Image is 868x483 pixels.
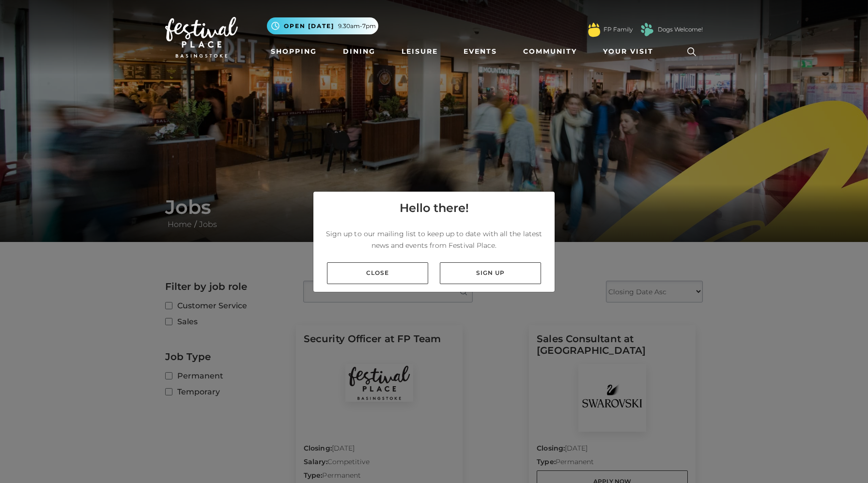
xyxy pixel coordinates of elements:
a: Dining [339,43,379,60]
a: Events [460,43,501,60]
a: Community [519,43,581,60]
span: Your Visit [603,46,653,57]
span: Open [DATE] [284,22,334,30]
a: Leisure [398,43,442,60]
span: 9.30am-7pm [338,22,376,30]
a: Sign up [440,262,541,284]
a: Close [327,262,428,284]
a: Dogs Welcome! [658,25,703,34]
a: Your Visit [599,43,662,60]
p: Sign up to our mailing list to keep up to date with all the latest news and events from Festival ... [321,228,547,251]
h4: Hello there! [400,199,469,217]
a: FP Family [604,25,633,34]
img: Festival Place Logo [165,17,238,58]
button: Open [DATE] 9.30am-7pm [267,17,378,34]
a: Shopping [267,43,321,60]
